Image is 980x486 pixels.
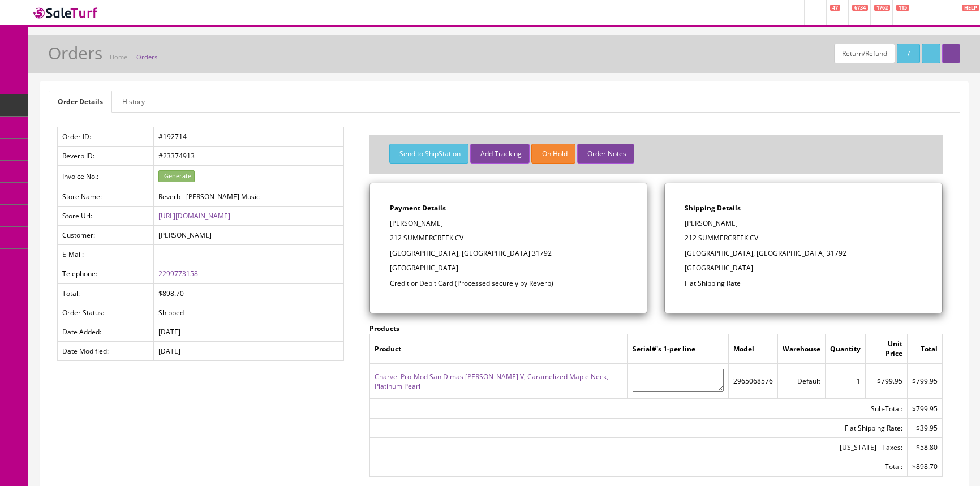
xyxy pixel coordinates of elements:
[58,264,154,283] td: Telephone:
[685,233,922,243] p: 212 SUMMERCREEK CV
[369,399,907,419] td: Sub-Total:
[685,203,741,213] strong: Shipping Details
[834,44,895,63] a: Return/Refund
[369,419,907,438] td: Flat Shipping Rate:
[369,457,907,476] td: Total:
[728,334,777,364] td: Model
[58,303,154,322] td: Order Status:
[110,53,127,61] a: Home
[865,364,907,399] td: $799.95
[627,334,728,364] td: Serial#'s 1-per line
[470,144,530,164] button: Add Tracking
[58,245,154,264] td: E-Mail:
[897,44,920,63] a: /
[153,322,343,341] td: [DATE]
[58,187,154,206] td: Store Name:
[58,322,154,341] td: Date Added:
[58,283,154,303] td: Total:
[58,226,154,245] td: Customer:
[390,248,627,259] p: [GEOGRAPHIC_DATA], [GEOGRAPHIC_DATA] 31792
[531,144,575,164] button: On Hold
[777,364,825,399] td: Default
[907,457,942,476] td: $898.70
[907,364,942,399] td: $799.95
[58,127,154,147] td: Order ID:
[113,91,154,113] a: History
[153,226,343,245] td: [PERSON_NAME]
[49,91,112,113] a: Order Details
[58,147,154,166] td: Reverb ID:
[153,187,343,206] td: Reverb - [PERSON_NAME] Music
[390,203,446,213] strong: Payment Details
[153,147,343,166] td: #23374913
[907,438,942,457] td: $58.80
[58,207,154,226] td: Store Url:
[390,233,627,243] p: 212 SUMMERCREEK CV
[153,127,343,147] td: #192714
[158,211,230,221] a: [URL][DOMAIN_NAME]
[685,248,922,259] p: [GEOGRAPHIC_DATA], [GEOGRAPHIC_DATA] 31792
[685,278,922,289] p: Flat Shipping Rate
[369,438,907,457] td: [US_STATE] - Taxes:
[896,5,909,11] span: 115
[907,334,942,364] td: Total
[375,372,608,391] a: Charvel Pro-Mod San Dimas [PERSON_NAME] V, Caramelized Maple Neck, Platinum Pearl
[685,263,922,273] p: [GEOGRAPHIC_DATA]
[685,218,922,229] p: [PERSON_NAME]
[153,283,343,303] td: $898.70
[369,324,399,333] strong: Products
[369,334,627,364] td: Product
[32,5,100,20] img: SaleTurf
[390,278,627,289] p: Credit or Debit Card (Processed securely by Reverb)
[830,5,840,11] span: 47
[865,334,907,364] td: Unit Price
[728,364,777,399] td: 2965068576
[825,364,865,399] td: 1
[48,44,102,62] h1: Orders
[153,342,343,361] td: [DATE]
[777,334,825,364] td: Warehouse
[962,5,979,11] span: HELP
[153,303,343,322] td: Shipped
[58,166,154,187] td: Invoice No.:
[158,269,198,278] a: 2299773158
[136,53,157,61] a: Orders
[577,144,634,164] button: Order Notes
[158,170,195,182] button: Generate
[907,399,942,419] td: $799.95
[389,144,468,164] button: Send to ShipStation
[390,218,627,229] p: [PERSON_NAME]
[58,342,154,361] td: Date Modified:
[874,5,890,11] span: 1762
[907,419,942,438] td: $39.95
[825,334,865,364] td: Quantity
[390,263,627,273] p: [GEOGRAPHIC_DATA]
[852,5,868,11] span: 6734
